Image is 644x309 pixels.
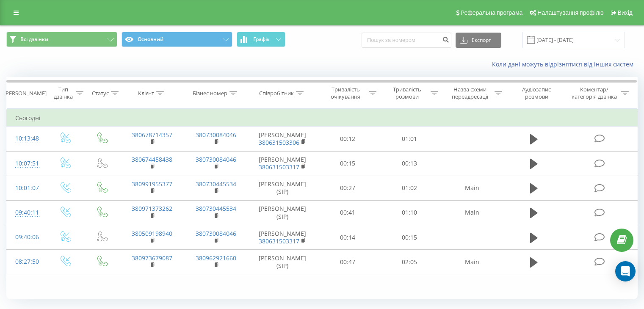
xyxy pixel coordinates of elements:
td: [PERSON_NAME] (SIP) [248,176,317,200]
button: Основний [122,32,232,47]
div: 10:07:51 [15,155,38,172]
div: 08:27:50 [15,254,38,270]
div: Тривалість очікування [325,86,367,100]
div: Тривалість розмови [386,86,428,100]
button: Експорт [456,33,501,48]
div: 10:01:07 [15,180,38,196]
div: Коментар/категорія дзвінка [569,86,619,100]
a: 380973679087 [132,254,172,262]
div: Тип дзвінка [53,86,73,100]
td: 02:05 [379,250,440,274]
td: 00:15 [317,151,379,176]
td: Main [440,200,504,225]
div: Клієнт [138,90,154,97]
td: [PERSON_NAME] (SIP) [248,250,317,274]
div: Бізнес номер [193,90,227,97]
td: [PERSON_NAME] [248,127,317,151]
a: 380971373262 [132,204,172,212]
a: 380730084046 [196,131,236,139]
a: 380674458438 [132,155,172,163]
button: Графік [237,32,285,47]
td: [PERSON_NAME] [248,151,317,176]
a: 380730084046 [196,155,236,163]
div: 09:40:06 [15,229,38,246]
td: 00:13 [379,151,440,176]
input: Пошук за номером [362,33,451,48]
span: Вихід [618,9,633,16]
div: 09:40:11 [15,204,38,221]
td: 01:10 [379,200,440,225]
td: Main [440,176,504,200]
a: 380678714357 [132,131,172,139]
td: 00:12 [317,127,379,151]
td: [PERSON_NAME] [248,225,317,250]
a: 380631503306 [259,138,299,146]
td: Сьогодні [7,110,638,127]
div: Назва схеми переадресації [448,86,492,100]
a: 380631503317 [259,237,299,245]
td: 00:41 [317,200,379,225]
a: 380730445534 [196,180,236,188]
td: 00:27 [317,176,379,200]
td: [PERSON_NAME] (SIP) [248,200,317,225]
div: Співробітник [259,90,294,97]
div: [PERSON_NAME] [4,90,47,97]
button: Всі дзвінки [6,32,117,47]
span: Графік [253,36,270,42]
a: 380991955377 [132,180,172,188]
div: 10:13:48 [15,130,38,147]
td: 01:01 [379,127,440,151]
td: 01:02 [379,176,440,200]
span: Всі дзвінки [20,36,48,43]
a: 380509198940 [132,229,172,237]
div: Open Intercom Messenger [615,261,636,281]
a: 380631503317 [259,163,299,171]
span: Налаштування профілю [537,9,603,16]
span: Реферальна програма [461,9,523,16]
a: 380730445534 [196,204,236,212]
div: Аудіозапис розмови [512,86,561,100]
td: 00:14 [317,225,379,250]
a: Коли дані можуть відрізнятися вiд інших систем [492,60,638,68]
a: 380962921660 [196,254,236,262]
td: Main [440,250,504,274]
div: Статус [92,90,109,97]
td: 00:15 [379,225,440,250]
td: 00:47 [317,250,379,274]
a: 380730084046 [196,229,236,237]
